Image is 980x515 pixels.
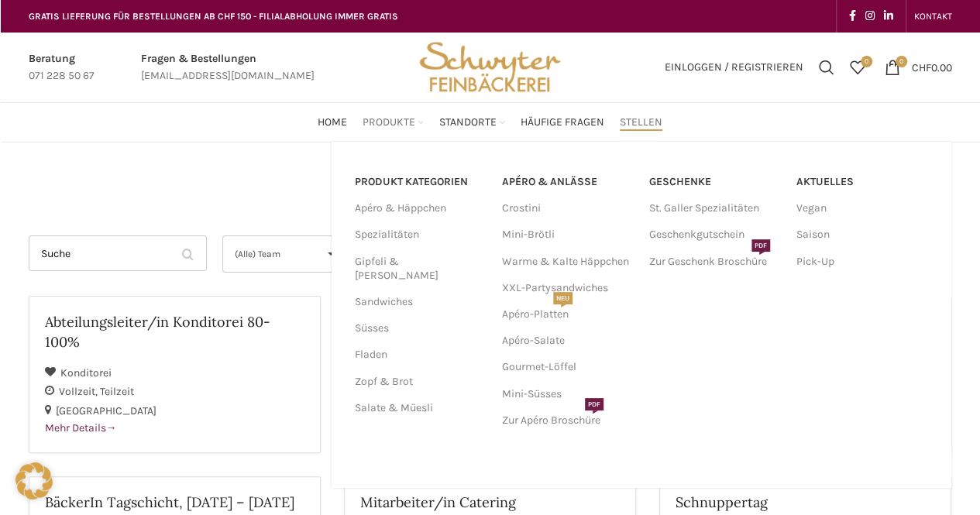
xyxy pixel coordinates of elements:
[439,107,505,138] a: Standorte
[21,107,960,138] div: Main navigation
[649,249,781,275] a: Zur Geschenk BroschürePDF
[318,107,347,138] a: Home
[912,60,931,74] span: CHF
[60,366,112,379] span: Konditorei
[502,275,634,301] a: XXL-Partysandwiches
[141,50,315,85] a: Infobox link
[620,115,662,130] span: Stellen
[502,328,634,354] a: Apéro-Salate
[796,195,928,221] a: Vegan
[553,292,573,304] span: NEU
[502,169,634,195] a: APÉRO & ANLÄSSE
[100,385,134,398] span: Teilzeit
[363,115,415,130] span: Produkte
[45,312,304,351] h2: Abteilungsleiter/in Konditorei 80-100%
[235,236,308,272] span: (Alle) Team
[29,235,207,271] input: Suche
[360,493,620,512] h2: Mitarbeiter/in Catering
[657,52,811,83] a: Einloggen / Registrieren
[355,169,483,195] a: PRODUKT KATEGORIEN
[439,115,497,130] span: Standorte
[861,56,872,67] span: 0
[414,33,566,102] img: Bäckerei Schwyter
[355,289,483,315] a: Sandwiches
[363,107,424,138] a: Produkte
[45,421,117,434] span: Mehr Details
[355,395,483,421] a: Salate & Müesli
[861,5,879,27] a: Instagram social link
[914,11,952,22] span: KONTAKT
[796,221,928,248] a: Saison
[811,52,842,83] a: Suchen
[502,354,634,380] a: Gourmet-Löffel
[29,11,398,22] span: GRATIS LIEFERUNG FÜR BESTELLUNGEN AB CHF 150 - FILIALABHOLUNG IMMER GRATIS
[796,169,928,195] a: Aktuelles
[877,52,960,83] a: 0 CHF0.00
[585,398,603,410] span: PDF
[665,62,803,73] span: Einloggen / Registrieren
[896,56,907,67] span: 0
[414,60,566,73] a: Site logo
[59,385,100,398] span: Vollzeit
[29,296,321,453] a: Abteilungsleiter/in Konditorei 80-100% Konditorei Vollzeit Teilzeit [GEOGRAPHIC_DATA] Mehr Details
[502,301,634,328] a: Apéro-PlattenNEU
[842,52,873,83] a: 0
[56,404,156,417] span: [GEOGRAPHIC_DATA]
[842,52,873,83] div: Meine Wunschliste
[318,115,347,130] span: Home
[521,115,604,130] span: Häufige Fragen
[502,249,634,275] a: Warme & Kalte Häppchen
[879,5,898,27] a: Linkedin social link
[355,195,483,221] a: Apéro & Häppchen
[620,107,662,138] a: Stellen
[912,60,952,74] bdi: 0.00
[676,493,935,512] h2: Schnuppertag
[355,369,483,395] a: Zopf & Brot
[751,239,770,252] span: PDF
[649,221,781,248] a: Geschenkgutschein
[502,381,634,407] a: Mini-Süsses
[649,169,781,195] a: Geschenke
[316,236,346,272] span: ▾
[844,5,861,27] a: Facebook social link
[355,249,483,289] a: Gipfeli & [PERSON_NAME]
[649,195,781,221] a: St. Galler Spezialitäten
[29,50,95,85] a: Infobox link
[502,221,634,248] a: Mini-Brötli
[355,221,483,248] a: Spezialitäten
[906,1,960,32] div: Secondary navigation
[355,342,483,368] a: Fladen
[914,1,952,32] a: KONTAKT
[355,315,483,342] a: Süsses
[796,249,928,275] a: Pick-Up
[502,407,634,434] a: Zur Apéro BroschürePDF
[521,107,604,138] a: Häufige Fragen
[502,195,634,221] a: Crostini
